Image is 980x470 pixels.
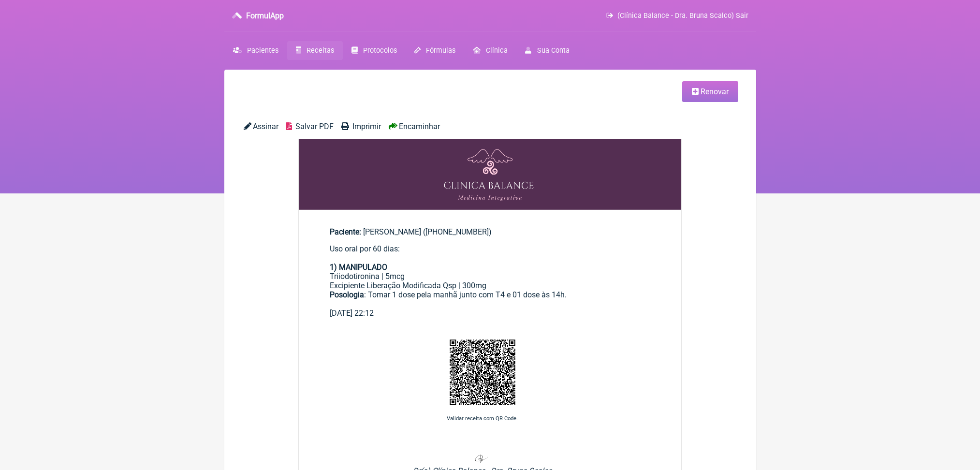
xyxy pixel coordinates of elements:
div: Excipiente Liberação Modificada Qsp | 300mg [330,281,651,290]
a: Sua Conta [516,41,578,60]
p: Validar receita com QR Code. [299,415,666,422]
a: Receitas [287,41,343,60]
a: Encaminhar [389,122,440,131]
strong: 1) MANIPULADO [330,263,387,272]
span: Paciente: [330,227,361,236]
span: Receitas [307,46,334,55]
img: OHRMBDAMBDLv2SiBD+EP9LuaQDBICIzAAAAAAAAAAAAAAAAAAAAAAAEAM3AEAAAAAAAAAAAAAAAAAAAAAAAAAAAAAYuAOAAAA... [299,139,682,210]
a: Clínica [464,41,516,60]
div: : Tomar 1 dose pela manhã junto com T4 e 01 dose às 14h. [330,290,651,308]
a: (Clínica Balance - Dra. Bruna Scalco) Sair [606,12,748,20]
img: YoTHnOHvtSwAAAABJRU5ErkJggg== [446,336,519,409]
div: [DATE] 22:12 [330,308,651,318]
span: Assinar [253,122,278,131]
div: [PERSON_NAME] ([PHONE_NUMBER]) [330,227,651,236]
a: Salvar PDF [286,122,334,131]
a: Assinar [244,122,278,131]
span: Sua Conta [537,46,570,55]
a: Protocolos [343,41,406,60]
strong: Posologia [330,290,364,299]
a: Imprimir [341,122,381,131]
span: (Clínica Balance - Dra. Bruna Scalco) Sair [617,12,748,20]
span: Protocolos [363,46,397,55]
span: Encaminhar [399,122,440,131]
div: Uso oral por 60 dias: [330,244,651,272]
span: Fórmulas [426,46,455,55]
a: Renovar [682,81,738,102]
span: Imprimir [352,122,381,131]
span: Renovar [701,87,729,96]
a: Pacientes [224,41,287,60]
span: Clínica [486,46,508,55]
h3: FormulApp [246,11,284,20]
a: Fórmulas [406,41,464,60]
div: Triiodotironina | 5mcg [330,272,651,281]
span: Salvar PDF [295,122,334,131]
img: B10R1f97rMxfAAAAAElFTkSuQmCC [464,450,501,464]
span: Pacientes [247,46,278,55]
